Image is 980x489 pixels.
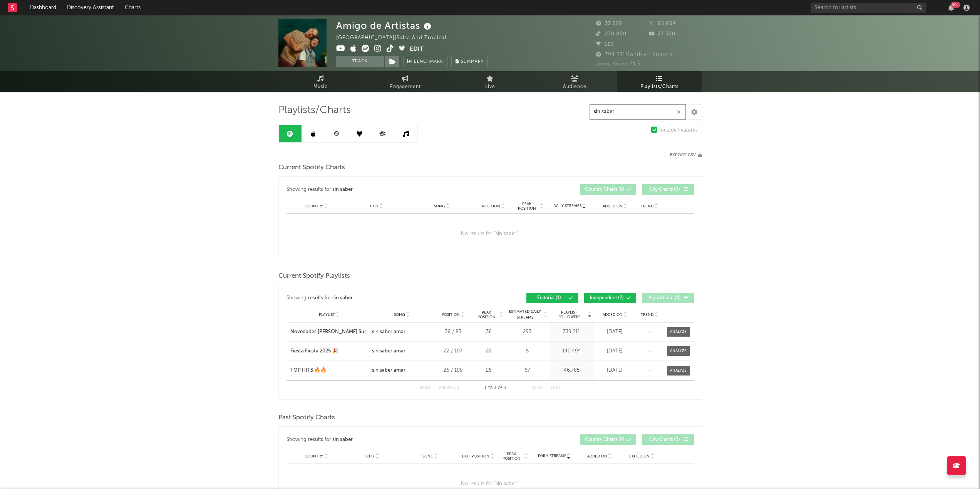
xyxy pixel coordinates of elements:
span: Current Spotify Playlists [278,272,350,281]
div: No results for " sin saber ". [286,214,694,254]
div: [GEOGRAPHIC_DATA] | Salsa and Tropical [336,33,455,43]
span: 33.529 [596,21,622,26]
input: Search Playlists/Charts [590,104,686,120]
button: City Charts(0) [642,434,694,445]
div: 1 3 3 [474,384,517,393]
div: 22 / 107 [436,347,471,355]
div: sin saber [332,185,353,194]
span: Song [434,204,445,209]
button: 99+ [948,5,954,11]
span: City [366,454,375,459]
a: Audience [533,71,617,92]
span: Country [305,204,323,209]
span: Playlists/Charts [640,82,678,92]
input: Search for artists [811,3,926,13]
span: Past Spotify Charts [278,413,335,422]
span: Audience [563,82,586,92]
div: 36 [474,328,503,336]
span: Country Charts ( 0 ) [585,437,625,442]
a: Novedades [PERSON_NAME] Sur [290,328,368,336]
div: [DATE] [596,347,634,355]
span: Added On [587,454,607,459]
span: Playlists/Charts [278,106,351,115]
span: Position [482,204,500,209]
div: 140.494 [551,347,592,355]
span: Editorial ( 1 ) [531,296,567,300]
div: 293 [507,328,548,336]
span: 65.664 [649,21,676,26]
span: of [498,386,503,390]
div: [DATE] [596,328,634,336]
span: Country Charts ( 0 ) [585,187,625,192]
span: Engagement [390,82,421,92]
span: Song [422,454,434,459]
a: Live [448,71,533,92]
div: 36 / 83 [436,328,471,336]
span: Daily Streams [538,453,566,459]
button: Next [532,386,543,390]
span: Algorithmic ( 0 ) [647,296,682,300]
span: 27.300 [649,32,675,37]
div: 339.211 [551,328,592,336]
span: Independent ( 2 ) [589,296,625,300]
span: City Charts ( 0 ) [647,437,682,442]
span: Benchmark [414,57,443,67]
a: Fiesta Fiesta 2025 🎉 [290,347,368,355]
span: Current Spotify Charts [278,163,345,172]
span: Added On [603,312,623,317]
div: sin saber amar [372,328,405,336]
div: [DATE] [596,367,634,374]
button: Editorial(1) [526,293,578,303]
span: Trend [641,312,653,317]
span: Live [485,82,495,92]
div: 99 + [951,2,960,8]
button: Track [336,56,384,67]
span: Trend [641,204,653,209]
div: 67 [507,367,548,374]
button: Independent(2) [584,293,636,303]
span: Music [313,82,328,92]
a: Benchmark [403,56,447,67]
span: to [488,386,493,390]
button: Country Charts(0) [580,184,636,195]
span: Playlist [319,312,335,317]
span: 278.800 [596,32,627,37]
span: Song [394,312,405,317]
span: Estimated Daily Streams [507,309,543,320]
span: Peak Position [515,202,539,211]
div: Fiesta Fiesta 2025 🎉 [290,347,338,355]
div: Novedades [PERSON_NAME] Sur [290,328,366,336]
button: City Charts(0) [642,184,694,195]
span: Peak Position [474,310,499,319]
button: Export CSV [670,153,702,157]
button: Edit [410,45,424,54]
button: Algorithmic(0) [642,293,694,303]
div: 26 [474,367,503,374]
div: sin saber [332,435,353,444]
span: Country [305,454,323,459]
span: Summary [461,60,484,64]
span: Position [442,312,460,317]
a: Engagement [363,71,448,92]
span: Exited On [629,454,650,459]
span: Playlist Followers [551,310,587,319]
a: TOP HITS 🔥🔥 [290,367,368,374]
div: TOP HITS 🔥🔥 [290,367,327,374]
div: 22 [474,347,503,355]
span: 794.251 Monthly Listeners [596,52,672,57]
span: 163 [596,42,614,47]
div: sin saber amar [372,367,405,374]
button: Previous [439,386,459,390]
div: sin saber amar [372,347,405,355]
span: Added On [603,204,623,209]
a: Music [278,71,363,92]
div: 46.785 [551,367,592,374]
div: 26 / 109 [436,367,471,374]
span: Daily Streams [553,203,581,209]
div: sin saber [332,294,353,303]
button: First [420,386,431,390]
button: Country Charts(0) [580,434,636,445]
button: Last [551,386,561,390]
div: 5 [507,347,548,355]
div: Showing results for [286,434,490,445]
